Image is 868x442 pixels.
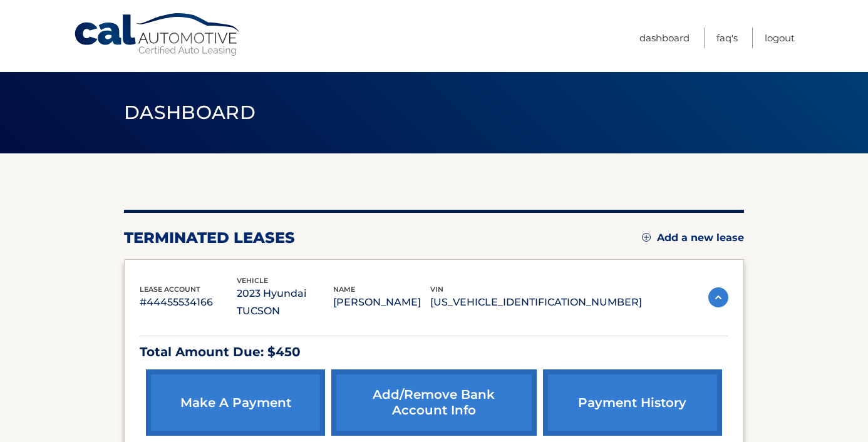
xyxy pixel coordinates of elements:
a: Logout [765,28,795,48]
h2: terminated leases [124,229,295,247]
p: [US_VEHICLE_IDENTIFICATION_NUMBER] [430,294,642,311]
img: accordion-active.svg [708,287,728,307]
a: Cal Automotive [73,13,242,57]
a: Dashboard [639,28,690,48]
img: add.svg [642,233,651,242]
a: Add a new lease [642,232,744,244]
span: Dashboard [124,101,256,124]
span: vin [430,285,443,294]
span: lease account [140,285,200,294]
span: name [333,285,355,294]
a: Add/Remove bank account info [331,369,536,436]
p: [PERSON_NAME] [333,294,430,311]
p: 2023 Hyundai TUCSON [237,285,334,320]
span: vehicle [237,276,268,285]
p: Total Amount Due: $450 [140,341,728,363]
a: make a payment [146,369,325,436]
a: payment history [543,369,722,436]
a: FAQ's [716,28,738,48]
p: #44455534166 [140,294,237,311]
